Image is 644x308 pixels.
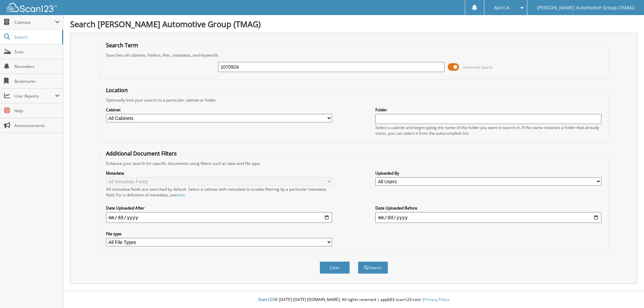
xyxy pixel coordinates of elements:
[320,261,350,274] button: Clear
[424,297,449,302] a: Privacy Policy
[14,34,59,40] span: Search
[375,205,601,211] label: Date Uploaded Before
[70,18,637,29] h1: Search [PERSON_NAME] Automotive Group (TMAG)
[14,108,60,114] span: Help
[103,161,605,166] div: Enhance your search for specific documents using filters such as date and file type.
[7,3,57,12] img: scan123-logo-white.svg
[103,52,605,58] div: Searches all cabinets, folders, files, metadata, and keywords
[14,93,55,99] span: User Reports
[106,186,332,198] div: All metadata fields are searched by default. Select a cabinet with metadata to enable filtering b...
[537,6,634,10] span: [PERSON_NAME] Automotive Group (TMAG)
[375,107,601,113] label: Folder
[106,205,332,211] label: Date Uploaded After
[14,49,60,55] span: Scan
[103,150,180,157] legend: Additional Document Filters
[14,64,60,69] span: Reminders
[103,97,605,103] div: Optionally limit your search to a particular cabinet or folder
[258,297,274,302] span: Scan123
[463,65,493,70] span: Advanced Search
[103,86,131,94] legend: Location
[14,19,55,25] span: Cabinets
[106,231,332,237] label: File type
[494,6,511,10] span: April A.
[176,192,185,198] a: here
[14,78,60,84] span: Bookmarks
[106,170,332,176] label: Metadata
[103,42,142,49] legend: Search Term
[375,125,601,136] div: Select a cabinet and begin typing the name of the folder you want to search in. If the name match...
[375,170,601,176] label: Uploaded By
[106,107,332,113] label: Cabinet
[375,212,601,223] input: end
[63,292,644,308] div: © [DATE]-[DATE] [DOMAIN_NAME]. All rights reserved | appb03-scan123-com |
[358,261,388,274] button: Search
[106,212,332,223] input: start
[14,123,60,128] span: Announcements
